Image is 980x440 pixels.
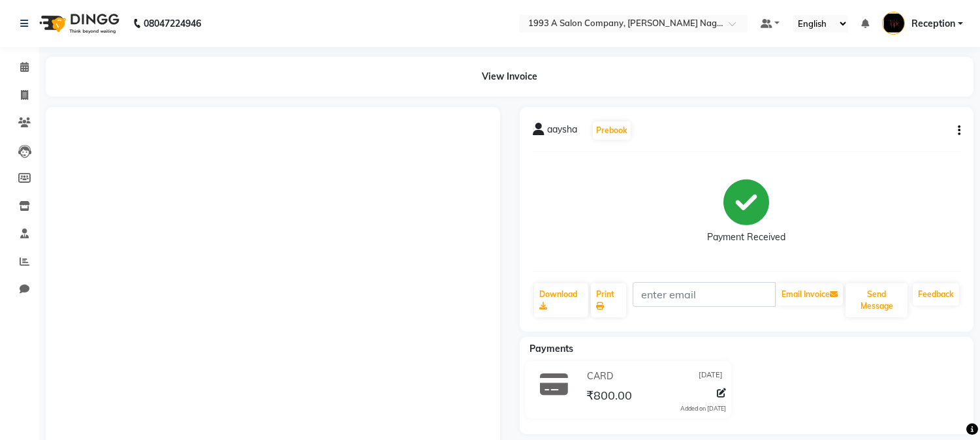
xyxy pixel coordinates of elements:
a: Print [591,283,626,317]
a: Download [534,283,588,317]
button: Prebook [593,121,631,140]
span: Payments [530,343,573,354]
span: CARD [587,369,613,383]
img: Reception [882,12,905,35]
div: Added on [DATE] [680,404,726,413]
button: Email Invoice [776,283,843,306]
span: [DATE] [699,369,723,383]
div: View Invoice [46,57,973,97]
b: 08047224946 [144,5,201,42]
img: logo [33,5,123,42]
span: ₹800.00 [586,388,632,406]
span: Reception [911,17,955,31]
iframe: chat widget [925,388,967,427]
input: enter email [633,282,776,307]
span: aaysha [547,123,577,141]
div: Payment Received [707,230,785,244]
button: Send Message [846,283,908,317]
a: Feedback [913,283,959,306]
